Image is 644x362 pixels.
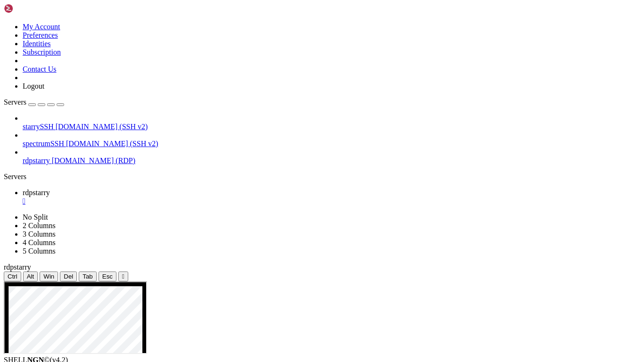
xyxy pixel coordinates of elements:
a: starrySSH [DOMAIN_NAME] (SSH v2) [23,123,640,131]
span: spectrumSSH [23,140,64,148]
a: Contact Us [23,65,57,73]
a: Preferences [23,31,58,39]
span: [DOMAIN_NAME] (RDP) [52,156,135,165]
span: Tab [83,273,93,280]
a: Logout [23,82,44,90]
button: Esc [99,271,116,281]
a: rdpstarry [DOMAIN_NAME] (RDP) [23,156,640,165]
a: My Account [23,23,60,31]
span: rdpstarry [23,156,50,165]
a: Servers [4,98,64,106]
button: Win [40,271,58,281]
li: rdpstarry [DOMAIN_NAME] (RDP) [23,148,640,165]
button: Del [60,271,77,281]
span: Del [64,273,73,280]
a: 3 Columns [23,230,56,238]
button:  [118,271,128,281]
a: 4 Columns [23,239,56,247]
a: No Split [23,213,48,221]
span: Win [43,273,54,280]
span: Servers [4,98,26,106]
a: spectrumSSH [DOMAIN_NAME] (SSH v2) [23,140,640,148]
button: Tab [79,271,97,281]
span: Alt [27,273,34,280]
a: rdpstarry [23,189,640,206]
button: Ctrl [4,271,21,281]
span: [DOMAIN_NAME] (SSH v2) [56,123,148,131]
a: Subscription [23,48,61,56]
li: spectrumSSH [DOMAIN_NAME] (SSH v2) [23,131,640,148]
a: Identities [23,40,51,48]
span: starrySSH [23,123,54,131]
span: rdpstarry [4,263,31,271]
span: Esc [102,273,113,280]
div:  [122,273,124,280]
div: Servers [4,173,640,181]
span: [DOMAIN_NAME] (SSH v2) [66,140,158,148]
span: rdpstarry [23,189,50,197]
li: starrySSH [DOMAIN_NAME] (SSH v2) [23,114,640,131]
span: Ctrl [8,273,17,280]
img: Shellngn [4,4,58,13]
button: Alt [23,271,38,281]
a: 2 Columns [23,222,56,230]
a:  [23,197,640,206]
a: 5 Columns [23,247,56,255]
